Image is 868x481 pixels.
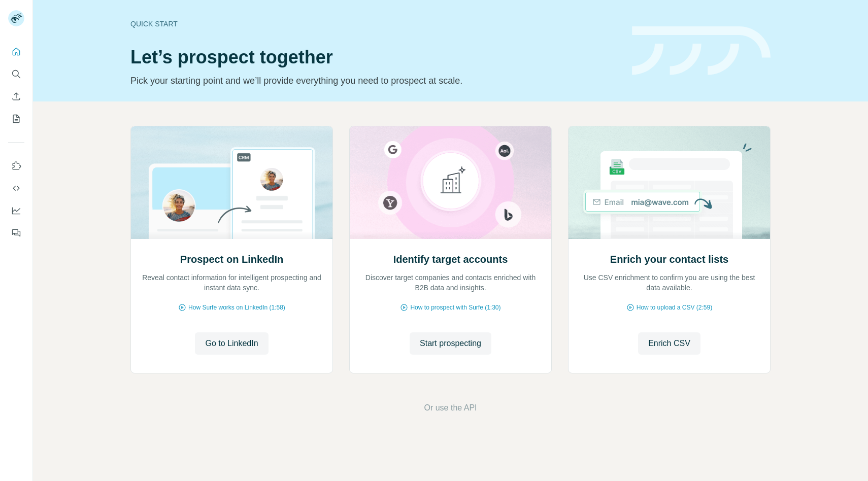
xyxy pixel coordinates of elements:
[180,252,283,266] h2: Prospect on LinkedIn
[8,110,24,128] button: My lists
[568,126,771,239] img: Enrich your contact lists
[130,126,333,239] img: Prospect on LinkedIn
[632,26,771,76] img: banner
[349,126,552,239] img: Identify target accounts
[205,337,258,350] span: Go to LinkedIn
[420,337,481,350] span: Start prospecting
[8,157,24,175] button: Use Surfe on LinkedIn
[8,179,24,197] button: Use Surfe API
[360,272,541,293] p: Discover target companies and contacts enriched with B2B data and insights.
[130,47,620,67] h1: Let’s prospect together
[195,332,268,355] button: Go to LinkedIn
[637,303,712,312] span: How to upload a CSV (2:59)
[424,402,477,414] button: Or use the API
[8,201,24,220] button: Dashboard
[410,332,491,355] button: Start prospecting
[8,224,24,242] button: Feedback
[648,337,690,350] span: Enrich CSV
[141,272,322,293] p: Reveal contact information for intelligent prospecting and instant data sync.
[8,87,24,106] button: Enrich CSV
[8,65,24,83] button: Search
[579,272,760,293] p: Use CSV enrichment to confirm you are using the best data available.
[8,43,24,61] button: Quick start
[188,303,285,312] span: How Surfe works on LinkedIn (1:58)
[130,19,620,29] div: Quick start
[130,74,620,88] p: Pick your starting point and we’ll provide everything you need to prospect at scale.
[610,252,728,266] h2: Enrich your contact lists
[410,303,500,312] span: How to prospect with Surfe (1:30)
[393,252,508,266] h2: Identify target accounts
[638,332,700,355] button: Enrich CSV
